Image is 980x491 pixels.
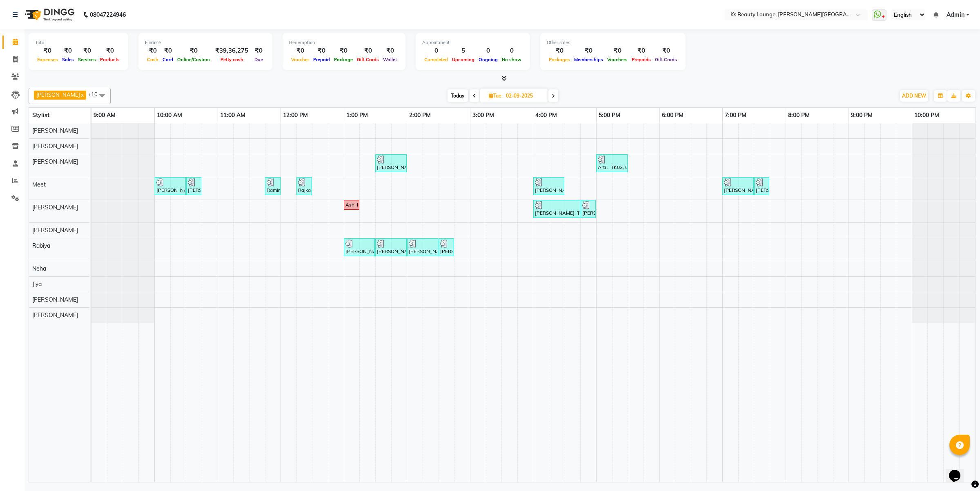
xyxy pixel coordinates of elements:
span: Prepaids [630,57,653,62]
span: Meet [32,181,46,188]
span: [PERSON_NAME] [32,296,78,303]
span: [PERSON_NAME] [32,311,78,319]
div: ₹0 [76,46,98,56]
a: x [80,91,84,98]
div: [PERSON_NAME][GEOGRAPHIC_DATA], 01:00 PM-01:30 PM, Rica - Full Arms [345,240,374,255]
span: [PERSON_NAME] [32,227,78,234]
b: 08047224946 [90,3,126,26]
div: ₹0 [311,46,332,56]
div: 0 [500,46,523,56]
a: 7:00 PM [723,109,748,121]
a: 9:00 PM [849,109,875,121]
div: ₹0 [160,46,175,56]
div: [PERSON_NAME] ., TK10, 07:00 PM-07:30 PM, Member Haircut - Designer Stylist [723,178,753,194]
div: [PERSON_NAME], TK09, 04:00 PM-04:45 PM, Member Hair Styling - Wash And Plain Dry (Waist) [534,201,579,217]
div: [PERSON_NAME], TK01, 01:30 PM-02:00 PM, [GEOGRAPHIC_DATA] - Full Legs [376,240,406,255]
span: ADD NEW [902,93,926,99]
span: Vouchers [605,57,630,62]
span: Products [98,57,122,62]
div: ₹0 [60,46,76,56]
div: ₹0 [98,46,122,56]
div: Total [35,39,122,46]
div: [PERSON_NAME], TK06, 01:30 PM-02:00 PM, Haircut - Sr.Stylist [376,156,406,171]
span: Today [448,89,468,102]
span: No show [500,57,523,62]
span: Memberships [572,57,605,62]
div: Arti ., TK02, 05:00 PM-05:30 PM, Hair Cut - Designer Stylist [597,156,627,171]
span: Card [160,57,175,62]
a: 11:00 AM [218,109,247,121]
div: ₹0 [630,46,653,56]
div: [PERSON_NAME], TK01, 02:30 PM-02:45 PM, Peel Off Waxing - Upperlips [439,240,453,255]
div: Ramim, TK04, 11:45 AM-12:00 PM, Grooming - [PERSON_NAME] Trim [266,178,280,194]
div: 0 [422,46,450,56]
a: 1:00 PM [344,109,370,121]
span: [PERSON_NAME] [32,158,78,165]
span: Upcoming [450,57,477,62]
div: ₹0 [289,46,311,56]
span: Ongoing [477,57,500,62]
div: ₹0 [355,46,381,56]
div: ₹0 [605,46,630,56]
span: Neha [32,265,46,272]
span: Online/Custom [175,57,212,62]
span: Packages [547,57,572,62]
div: ₹0 [572,46,605,56]
span: Gift Cards [355,57,381,62]
div: [PERSON_NAME], TK09, 04:45 PM-05:00 PM, Member Hair Spa Ritual And Scalp Treatments - Upgrade Sul... [581,201,595,217]
span: Package [332,57,355,62]
span: Stylist [32,111,49,119]
div: Rajkatn, TK05, 12:15 PM-12:30 PM, Grooming - Classic Shave [297,178,311,194]
a: 2:00 PM [407,109,433,121]
div: [PERSON_NAME], TK08, 10:00 AM-10:30 AM, Hair Styling - Wash And Plain Dry (Mid Back) [156,178,185,194]
span: Rabiya [32,242,50,249]
div: ₹39,36,275 [212,46,252,56]
a: 10:00 PM [912,109,941,121]
span: Voucher [289,57,311,62]
button: ADD NEW [900,90,928,102]
div: ₹0 [653,46,679,56]
span: Services [76,57,98,62]
span: Admin [947,11,964,19]
div: [PERSON_NAME], TK07, 04:00 PM-04:30 PM, Natural Hair Color - Natural Root Touch-up (up to 2 inches) [534,178,563,194]
span: Cash [145,57,160,62]
div: ₹0 [332,46,355,56]
img: logo [21,3,77,26]
div: Other sales [547,39,679,46]
span: Petty cash [218,57,245,62]
span: [PERSON_NAME] [36,91,80,98]
a: 9:00 AM [91,109,118,121]
span: Due [252,57,265,62]
div: [PERSON_NAME], TK08, 10:30 AM-10:45 AM, Hair Spa Ritual And Scalp Treatments - Upgrade Sulfrate F... [187,178,200,194]
span: [PERSON_NAME] [32,127,78,134]
span: Gift Cards [653,57,679,62]
div: ₹0 [381,46,399,56]
span: Prepaid [311,57,332,62]
div: ₹0 [35,46,60,56]
div: 0 [477,46,500,56]
span: Expenses [35,57,60,62]
div: ₹0 [175,46,212,56]
span: Wallet [381,57,399,62]
input: 2025-09-02 [503,90,544,102]
a: 3:00 PM [470,109,496,121]
iframe: chat widget [946,458,972,483]
div: [PERSON_NAME], TK01, 02:00 PM-02:30 PM, Peel Off Waxing - Underarms [408,240,437,255]
span: +10 [88,91,104,98]
div: Finance [145,39,266,46]
a: 12:00 PM [281,109,310,121]
span: Tue [487,93,503,99]
div: ₹0 [145,46,160,56]
span: [PERSON_NAME] [32,142,78,150]
span: [PERSON_NAME] [32,204,78,211]
div: 5 [450,46,477,56]
a: 5:00 PM [597,109,622,121]
span: Jiya [32,280,42,288]
div: Appointment [422,39,523,46]
a: 4:00 PM [533,109,559,121]
div: ₹0 [547,46,572,56]
span: Completed [422,57,450,62]
div: Ashi Influencer, TK03, 01:00 PM-01:15 PM, Hair Spa Ritual And Scalp Treatments - Moroccon Spa (Up... [345,201,359,209]
div: Redemption [289,39,399,46]
a: 8:00 PM [786,109,812,121]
